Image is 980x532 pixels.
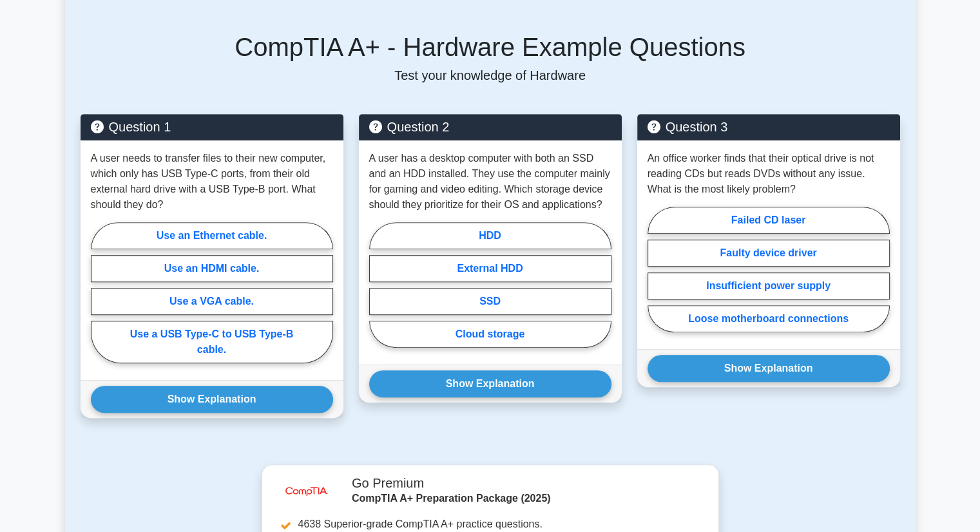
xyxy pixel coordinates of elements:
[81,32,900,62] h5: CompTIA A+ - Hardware Example Questions
[91,151,333,213] p: A user needs to transfer files to their new computer, which only has USB Type-C ports, from their...
[648,240,890,267] label: Faulty device driver
[648,151,890,197] p: An office worker finds that their optical drive is not reading CDs but reads DVDs without any iss...
[648,355,890,382] button: Show Explanation
[648,207,890,234] label: Failed CD laser
[648,119,890,135] h5: Question 3
[369,370,611,397] button: Show Explanation
[91,119,333,135] h5: Question 1
[91,386,333,413] button: Show Explanation
[91,288,333,315] label: Use a VGA cable.
[369,288,611,315] label: SSD
[369,255,611,282] label: External HDD
[81,68,900,83] p: Test your knowledge of Hardware
[91,321,333,363] label: Use a USB Type-C to USB Type-B cable.
[91,222,333,249] label: Use an Ethernet cable.
[91,255,333,282] label: Use an HDMI cable.
[369,151,611,213] p: A user has a desktop computer with both an SSD and an HDD installed. They use the computer mainly...
[369,222,611,249] label: HDD
[648,305,890,332] label: Loose motherboard connections
[648,272,890,299] label: Insufficient power supply
[369,119,611,135] h5: Question 2
[369,321,611,348] label: Cloud storage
